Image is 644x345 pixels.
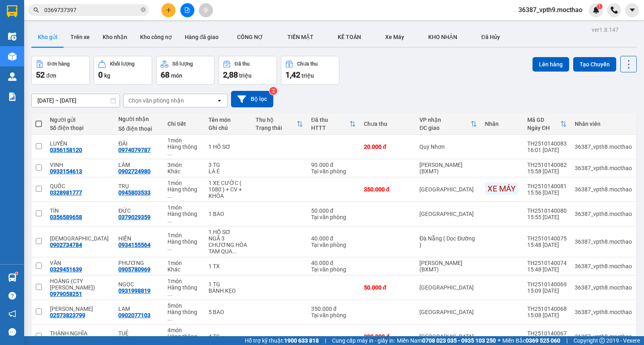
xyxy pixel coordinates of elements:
[167,284,200,297] div: Hàng thông thường
[419,333,477,340] div: [GEOGRAPHIC_DATA]
[167,186,200,199] div: Hàng thông thường
[285,70,300,80] span: 1,42
[199,3,213,17] button: aim
[50,147,82,153] div: 0356158120
[64,27,96,47] button: Trên xe
[235,61,250,67] div: Đã thu
[8,273,17,282] img: warehouse-icon
[50,168,82,175] div: 0933154613
[50,214,82,220] div: 0356589658
[118,147,151,153] div: 0974079787
[419,162,477,175] div: [PERSON_NAME] (BXMT)
[419,211,477,217] div: [GEOGRAPHIC_DATA]
[332,336,395,345] span: Cung cấp máy in - giấy in:
[167,168,200,175] div: Khác
[208,287,248,294] div: BÁNH KẸO
[156,56,215,85] button: Số lượng68món
[167,211,200,224] div: Hàng thông thường
[311,312,356,318] div: Tại văn phòng
[422,337,496,344] strong: 0708 023 035 - 0935 103 250
[7,5,17,17] img: logo-vxr
[502,336,560,345] span: Miền Bắc
[118,183,159,189] div: TRỤ
[527,140,567,147] div: TH2510140083
[284,337,319,344] strong: 1900 633 818
[575,333,632,340] div: 36387_vpth8.mocthao
[161,70,169,80] span: 68
[118,116,159,122] div: Người nhận
[47,61,70,67] div: Đơn hàng
[167,193,172,199] span: ...
[599,338,605,343] span: copyright
[419,260,477,273] div: [PERSON_NAME] (BXMT)
[50,278,110,291] div: HOÀNG (CTY HOÀNG KIỀU)
[110,61,134,67] div: Khối lượng
[527,162,567,168] div: TH2510140082
[167,137,200,144] div: 1 món
[481,34,500,40] span: Đã Hủy
[167,245,172,251] span: ...
[167,217,172,224] span: ...
[134,27,178,47] button: Kho công nợ
[7,35,89,46] div: 0799443354
[208,333,248,340] div: 4 TG
[118,140,159,147] div: ĐÀI
[50,162,110,168] div: VINH
[527,168,567,175] div: 15:58 [DATE]
[167,238,200,251] div: Hàng thông thường
[419,235,477,248] div: Đà Nẵng ( Dọc Đường )
[527,281,567,287] div: TH2510140069
[167,327,200,333] div: 4 món
[8,310,16,318] span: notification
[208,263,248,269] div: 1 TX
[223,70,238,80] span: 2,88
[167,204,200,211] div: 1 món
[50,207,110,214] div: TÍN
[256,117,297,123] div: Thu hộ
[50,183,110,189] div: QUỐC
[167,232,200,238] div: 1 món
[527,214,567,220] div: 15:55 [DATE]
[8,92,17,101] img: solution-icon
[364,284,411,291] div: 50.000 đ
[208,125,248,131] div: Ghi chú
[485,121,519,127] div: Nhãn
[128,97,184,105] div: Chọn văn phòng nhận
[118,125,159,132] div: Số điện thoại
[50,291,82,297] div: 0979058251
[245,336,319,345] span: Hỗ trợ kỹ thuật:
[527,266,567,273] div: 15:48 [DATE]
[46,72,56,79] span: đơn
[311,260,356,266] div: 40.000 đ
[31,27,64,47] button: Kho gửi
[8,292,16,300] span: question-circle
[239,72,252,79] span: triệu
[50,312,85,318] div: 02573823799
[167,260,200,266] div: 1 món
[575,121,632,127] div: Nhân viên
[50,140,110,147] div: LUYẾN
[526,337,560,344] strong: 0369 525 060
[527,260,567,266] div: TH2510140074
[7,7,19,15] span: Gửi:
[311,214,356,220] div: Tại văn phòng
[208,144,248,150] div: 1 HỒ SƠ
[172,61,193,67] div: Số lượng
[118,266,151,273] div: 0905780969
[7,25,89,35] div: THÚY
[118,260,159,266] div: PHƯƠNG
[566,336,568,345] span: |
[118,306,159,312] div: LAM
[575,284,632,291] div: 36387_vpth8.mocthao
[364,144,411,150] div: 20.000 đ
[269,87,277,95] sup: 2
[527,287,567,294] div: 15:09 [DATE]
[167,180,200,186] div: 1 món
[50,242,82,248] div: 0902734784
[167,162,200,168] div: 3 món
[208,235,248,255] div: NGÃ 3 CHƯƠNG HÒA TAM QUAN BÌNH ĐỊNH
[50,189,82,196] div: 0328981777
[167,266,200,273] div: Khác
[118,330,159,337] div: TUỆ
[208,168,248,175] div: LÁ É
